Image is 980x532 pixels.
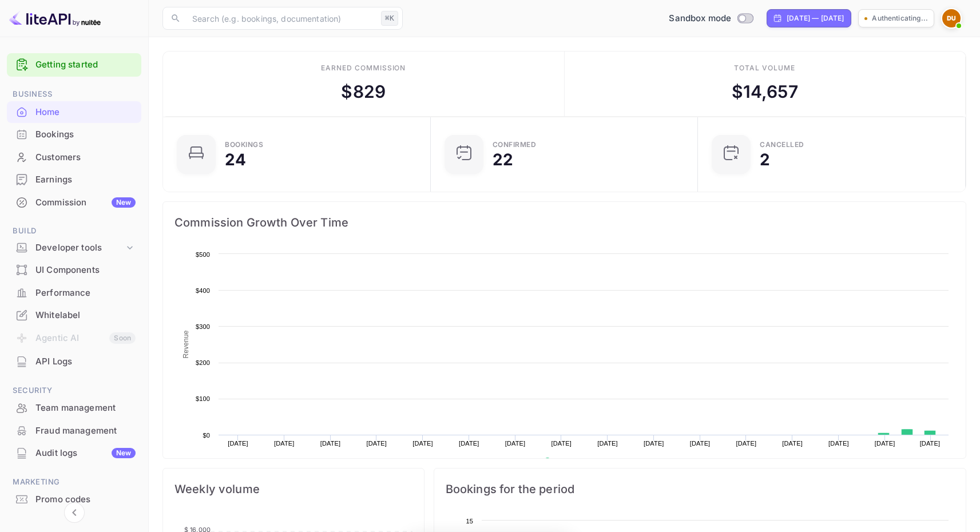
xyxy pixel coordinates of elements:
[228,440,248,447] text: [DATE]
[782,440,803,447] text: [DATE]
[112,448,136,458] div: New
[196,323,210,330] text: $300
[7,351,141,372] a: API Logs
[35,196,136,209] div: Commission
[732,79,798,105] div: $ 14,657
[7,442,141,463] a: Audit logsNew
[341,79,386,105] div: $ 829
[174,213,954,232] span: Commission Growth Over Time
[35,241,124,255] div: Developer tools
[35,151,136,164] div: Customers
[35,264,136,277] div: UI Components
[112,197,136,208] div: New
[7,192,141,214] div: CommissionNew
[7,351,141,373] div: API Logs
[196,287,210,294] text: $400
[875,440,895,447] text: [DATE]
[35,128,136,141] div: Bookings
[35,106,136,119] div: Home
[7,489,141,510] a: Promo codes
[7,420,141,442] div: Fraud management
[35,58,136,72] a: Getting started
[9,9,101,27] img: LiteAPI logo
[736,440,757,447] text: [DATE]
[7,88,141,101] span: Business
[7,304,141,325] a: Whitelabel
[35,355,136,368] div: API Logs
[7,146,141,169] div: Customers
[690,440,711,447] text: [DATE]
[872,13,928,23] p: Authenticating...
[7,124,141,145] a: Bookings
[35,447,136,460] div: Audit logs
[64,502,85,523] button: Collapse navigation
[644,440,664,447] text: [DATE]
[466,518,473,525] text: 15
[920,440,941,447] text: [DATE]
[7,489,141,511] div: Promo codes
[7,259,141,281] div: UI Components
[320,440,341,447] text: [DATE]
[7,192,141,213] a: CommissionNew
[185,7,376,30] input: Search (e.g. bookings, documentation)
[35,309,136,322] div: Whitelabel
[7,476,141,489] span: Marketing
[7,101,141,122] a: Home
[7,420,141,441] a: Fraud management
[7,397,141,418] a: Team management
[7,238,141,258] div: Developer tools
[7,146,141,168] a: Customers
[412,440,433,447] text: [DATE]
[225,141,263,148] div: Bookings
[787,13,844,23] div: [DATE] — [DATE]
[828,440,849,447] text: [DATE]
[555,458,584,466] text: Revenue
[225,152,246,168] div: 24
[35,493,136,506] div: Promo codes
[35,173,136,186] div: Earnings
[493,152,513,168] div: 22
[760,141,804,148] div: CANCELLED
[7,169,141,191] div: Earnings
[35,287,136,300] div: Performance
[7,442,141,464] div: Audit logsNew
[552,440,572,447] text: [DATE]
[664,12,757,25] div: Switch to Production mode
[597,440,618,447] text: [DATE]
[274,440,295,447] text: [DATE]
[7,304,141,327] div: Whitelabel
[203,432,210,439] text: $0
[493,141,537,148] div: Confirmed
[366,440,387,447] text: [DATE]
[196,395,210,402] text: $100
[7,282,141,303] a: Performance
[7,282,141,304] div: Performance
[7,53,141,77] div: Getting started
[446,480,954,498] span: Bookings for the period
[7,169,141,190] a: Earnings
[734,63,795,73] div: Total volume
[942,9,961,27] img: Dylbaijnauth User
[7,225,141,237] span: Build
[196,251,210,258] text: $500
[381,11,398,26] div: ⌘K
[760,152,770,168] div: 2
[321,63,406,73] div: Earned commission
[196,359,210,366] text: $200
[182,330,190,358] text: Revenue
[7,397,141,419] div: Team management
[459,440,479,447] text: [DATE]
[7,124,141,146] div: Bookings
[7,101,141,124] div: Home
[174,480,412,498] span: Weekly volume
[505,440,526,447] text: [DATE]
[7,384,141,397] span: Security
[35,402,136,415] div: Team management
[669,12,731,25] span: Sandbox mode
[7,259,141,280] a: UI Components
[35,424,136,438] div: Fraud management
